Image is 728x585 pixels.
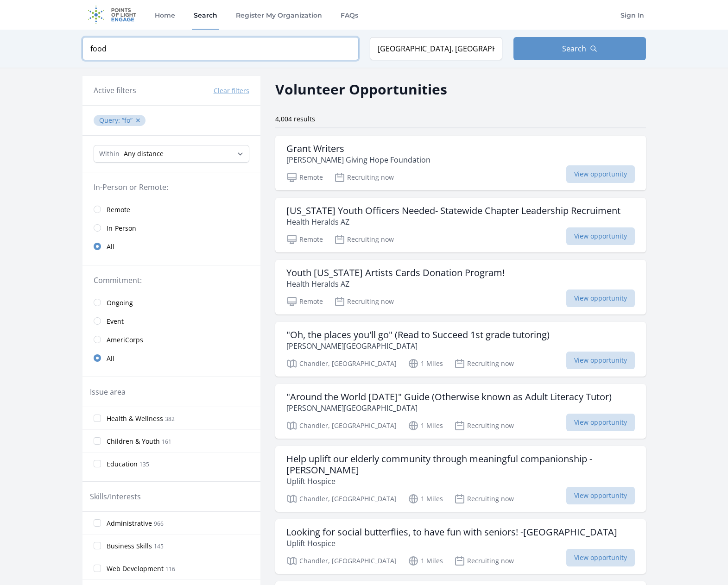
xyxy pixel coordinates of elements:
a: "Around the World [DATE]" Guide (Otherwise known as Adult Literacy Tutor) [PERSON_NAME][GEOGRAPHI... [275,384,646,439]
span: View opportunity [566,414,635,431]
p: 1 Miles [408,358,443,369]
a: AmeriCorps [82,330,260,349]
p: Remote [286,234,323,245]
p: Chandler, [GEOGRAPHIC_DATA] [286,493,397,504]
span: In-Person [107,224,136,233]
span: Children & Youth [107,437,160,446]
p: 1 Miles [408,493,443,504]
span: Education [107,459,138,469]
span: Health & Wellness [107,414,163,423]
p: Chandler, [GEOGRAPHIC_DATA] [286,358,397,369]
p: Health Heralds AZ [286,278,505,289]
input: Health & Wellness 382 [94,415,101,422]
a: All [82,349,260,367]
span: 135 [139,460,149,468]
span: Remote [107,205,130,214]
h3: "Around the World [DATE]" Guide (Otherwise known as Adult Literacy Tutor) [286,391,612,403]
button: ✕ [135,116,141,125]
span: View opportunity [566,487,635,504]
p: [PERSON_NAME][GEOGRAPHIC_DATA] [286,403,612,414]
p: Recruiting now [454,358,514,369]
input: Location [370,37,502,60]
h3: Active filters [94,85,136,96]
h3: Youth [US_STATE] Artists Cards Donation Program! [286,267,505,278]
h3: [US_STATE] Youth Officers Needed- Statewide Chapter Leadership Recruiment [286,205,620,216]
select: Search Radius [94,145,249,163]
span: View opportunity [566,352,635,369]
input: Education 135 [94,460,101,467]
span: 116 [165,565,175,573]
h3: Help uplift our elderly community through meaningful companionship - [PERSON_NAME] [286,453,635,476]
span: Ongoing [107,298,133,308]
span: 966 [154,520,164,528]
button: Search [513,37,646,60]
legend: Issue area [90,386,126,397]
input: Keyword [82,37,359,60]
p: Recruiting now [334,234,394,245]
p: [PERSON_NAME][GEOGRAPHIC_DATA] [286,340,550,352]
legend: Skills/Interests [90,491,141,502]
p: Recruiting now [454,493,514,504]
a: Help uplift our elderly community through meaningful companionship - [PERSON_NAME] Uplift Hospice... [275,446,646,512]
span: View opportunity [566,549,635,566]
legend: Commitment: [94,275,249,286]
a: Ongoing [82,293,260,312]
span: 382 [165,415,175,423]
h2: Volunteer Opportunities [275,79,447,100]
q: fo [122,116,133,125]
input: Web Development 116 [94,565,101,572]
p: Recruiting now [334,296,394,307]
a: In-Person [82,219,260,237]
p: Recruiting now [334,172,394,183]
p: Uplift Hospice [286,538,617,549]
a: Remote [82,200,260,219]
p: Recruiting now [454,420,514,431]
p: Chandler, [GEOGRAPHIC_DATA] [286,555,397,566]
a: Grant Writers [PERSON_NAME] Giving Hope Foundation Remote Recruiting now View opportunity [275,136,646,190]
span: Web Development [107,564,164,573]
a: Event [82,312,260,330]
span: 4,004 results [275,114,315,123]
p: Remote [286,296,323,307]
input: Children & Youth 161 [94,437,101,445]
a: All [82,237,260,256]
span: View opportunity [566,227,635,245]
span: View opportunity [566,289,635,307]
button: Clear filters [214,86,249,95]
p: Chandler, [GEOGRAPHIC_DATA] [286,420,397,431]
a: Youth [US_STATE] Artists Cards Donation Program! Health Heralds AZ Remote Recruiting now View opp... [275,260,646,315]
h3: Grant Writers [286,143,430,154]
h3: Looking for social butterflies, to have fun with seniors! -[GEOGRAPHIC_DATA] [286,527,617,538]
p: 1 Miles [408,420,443,431]
span: All [107,354,114,363]
span: Search [562,43,586,54]
p: Health Heralds AZ [286,216,620,227]
span: All [107,242,114,252]
span: Query : [99,116,122,125]
a: [US_STATE] Youth Officers Needed- Statewide Chapter Leadership Recruiment Health Heralds AZ Remot... [275,198,646,252]
span: 145 [154,542,164,550]
span: AmeriCorps [107,335,143,345]
input: Administrative 966 [94,519,101,527]
span: Event [107,317,124,326]
p: Uplift Hospice [286,476,635,487]
a: Looking for social butterflies, to have fun with seniors! -[GEOGRAPHIC_DATA] Uplift Hospice Chand... [275,519,646,574]
a: "Oh, the places you'll go" (Read to Succeed 1st grade tutoring) [PERSON_NAME][GEOGRAPHIC_DATA] Ch... [275,322,646,377]
p: 1 Miles [408,555,443,566]
h3: "Oh, the places you'll go" (Read to Succeed 1st grade tutoring) [286,329,550,340]
span: View opportunity [566,165,635,183]
p: Recruiting now [454,555,514,566]
p: Remote [286,172,323,183]
input: Business Skills 145 [94,542,101,549]
span: Business Skills [107,541,152,551]
p: [PERSON_NAME] Giving Hope Foundation [286,154,430,165]
span: 161 [162,438,171,446]
legend: In-Person or Remote: [94,182,249,193]
span: Administrative [107,519,152,528]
